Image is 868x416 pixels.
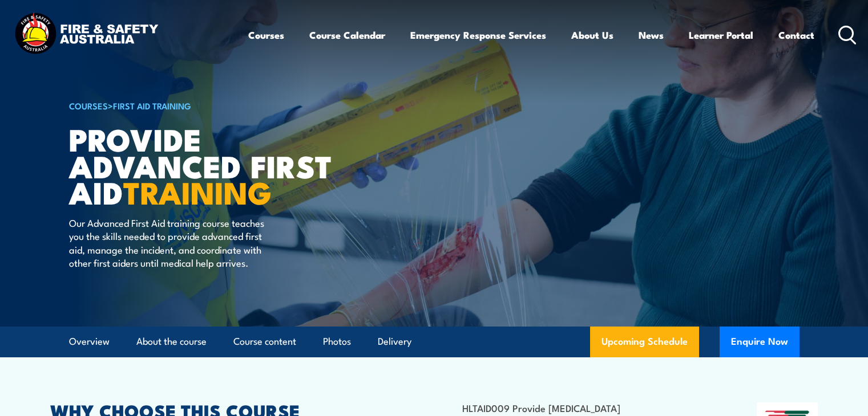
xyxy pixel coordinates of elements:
[69,216,277,270] p: Our Advanced First Aid training course teaches you the skills needed to provide advanced first ai...
[309,20,385,50] a: Course Calendar
[69,327,110,357] a: Overview
[69,125,351,205] h1: Provide Advanced First Aid
[123,168,272,215] strong: TRAINING
[113,99,191,112] a: First Aid Training
[689,20,753,50] a: Learner Portal
[69,99,351,112] h6: >
[378,327,411,357] a: Delivery
[571,20,613,50] a: About Us
[639,20,664,50] a: News
[590,327,699,357] a: Upcoming Schedule
[720,327,800,357] button: Enquire Now
[778,20,814,50] a: Contact
[136,327,207,357] a: About the course
[248,20,284,50] a: Courses
[69,99,108,112] a: COURSES
[410,20,546,50] a: Emergency Response Services
[323,327,351,357] a: Photos
[462,401,694,414] li: HLTAID009 Provide [MEDICAL_DATA]
[233,327,296,357] a: Course content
